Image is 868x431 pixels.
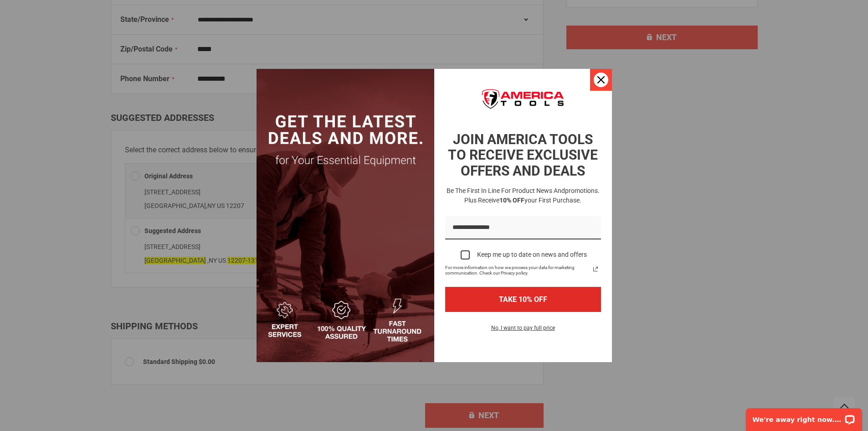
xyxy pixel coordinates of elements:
a: Read our Privacy Policy [590,264,601,275]
iframe: LiveChat chat widget [740,402,868,431]
h3: Be the first in line for product news and [443,186,603,205]
strong: 10% OFF [499,197,524,204]
svg: link icon [590,264,601,275]
span: For more information on how we process your data for marketing communication. Check our Privacy p... [445,265,590,276]
button: No, I want to pay full price [484,323,562,338]
button: TAKE 10% OFF [445,287,601,312]
input: Email field [445,216,601,239]
div: Keep me up to date on news and offers [477,251,587,259]
button: Close [590,69,612,91]
strong: JOIN AMERICA TOOLS TO RECEIVE EXCLUSIVE OFFERS AND DEALS [448,131,598,179]
svg: close icon [597,76,605,83]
